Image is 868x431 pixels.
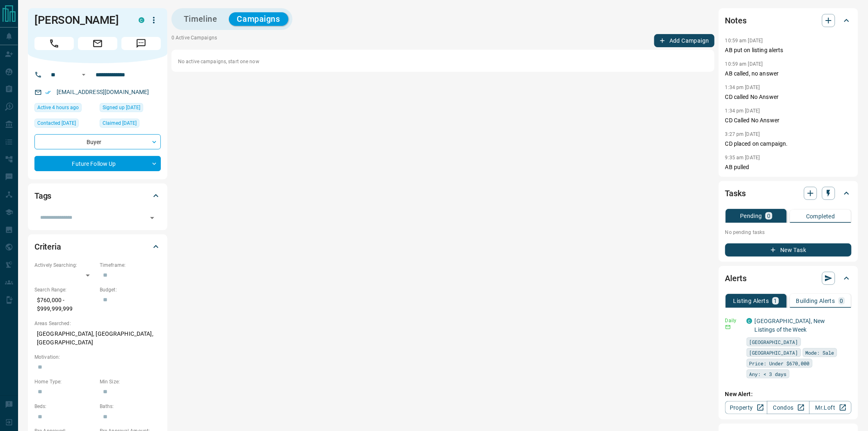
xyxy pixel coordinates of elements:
span: Price: Under $670,000 [749,359,810,367]
p: Listing Alerts [733,298,769,304]
p: Baths: [100,403,161,410]
div: Future Follow Up [34,156,161,171]
div: Wed Jan 15 2025 [34,119,96,130]
p: Pending [740,213,762,219]
div: Alerts [725,268,852,288]
p: 3:27 pm [DATE] [725,131,760,137]
p: 1 [774,298,777,304]
a: Property [725,401,767,414]
p: 1:34 pm [DATE] [725,108,760,114]
p: Building Alerts [796,298,835,304]
h2: Alerts [725,272,747,285]
div: Criteria [34,237,161,257]
svg: Email [725,324,731,330]
span: Message [121,37,161,50]
span: Signed up [DATE] [103,103,140,112]
p: Daily [725,317,742,324]
div: condos.ca [139,17,144,23]
p: Completed [806,213,835,219]
span: Claimed [DATE] [103,119,137,127]
p: Timeframe: [100,261,161,269]
span: Mode: Sale [806,348,834,357]
a: Condos [767,401,809,414]
h2: Criteria [34,240,61,253]
span: Any: < 3 days [749,370,787,378]
span: [GEOGRAPHIC_DATA] [749,348,798,357]
p: 0 Active Campaigns [171,34,217,47]
span: Contacted [DATE] [37,119,76,127]
span: Email [78,37,117,50]
p: 9:35 am [DATE] [725,155,760,160]
span: [GEOGRAPHIC_DATA] [749,338,798,346]
button: Timeline [176,12,226,26]
button: Add Campaign [654,34,715,47]
p: [GEOGRAPHIC_DATA], [GEOGRAPHIC_DATA], [GEOGRAPHIC_DATA] [34,327,161,349]
span: Active 4 hours ago [37,103,79,112]
p: No pending tasks [725,226,852,238]
button: Open [79,70,89,80]
div: Tags [34,186,161,206]
p: Home Type: [34,378,96,385]
p: Areas Searched: [34,320,161,327]
p: AB put on listing alerts [725,46,852,55]
h2: Tags [34,189,51,202]
p: Search Range: [34,286,96,293]
h2: Notes [725,14,747,27]
div: Tasks [725,183,852,203]
p: New Alert: [725,390,852,399]
p: 10:59 am [DATE] [725,38,763,44]
div: Tue Jun 11 2024 [100,119,161,130]
p: Beds: [34,403,96,410]
p: Actively Searching: [34,261,96,269]
h2: Tasks [725,187,746,200]
div: Notes [725,11,852,30]
p: 0 [767,213,770,219]
p: CD called No Answer [725,93,852,101]
div: Wed Aug 13 2025 [34,103,96,115]
div: Buyer [34,134,161,149]
button: Campaigns [229,12,288,26]
p: $760,000 - $999,999,999 [34,293,96,316]
a: Mr.Loft [809,401,852,414]
p: Min Size: [100,378,161,385]
p: CD placed on campaign. [725,140,852,148]
p: 10:59 am [DATE] [725,61,763,67]
p: No active campaigns, start one now [178,58,708,65]
a: [EMAIL_ADDRESS][DOMAIN_NAME] [57,89,149,95]
p: 1:34 pm [DATE] [725,85,760,90]
a: [GEOGRAPHIC_DATA], New Listings of the Week [755,318,825,333]
button: New Task [725,243,852,257]
div: Sat May 29 2021 [100,103,161,115]
p: Motivation: [34,353,161,361]
div: condos.ca [747,318,752,324]
p: 0 [840,298,843,304]
button: Open [146,212,158,224]
p: CD Called No Answer [725,116,852,125]
p: AB pulled [725,163,852,172]
h1: [PERSON_NAME] [34,14,126,27]
p: AB called, no answer [725,69,852,78]
span: Call [34,37,74,50]
svg: Email Verified [45,89,51,95]
p: Budget: [100,286,161,293]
